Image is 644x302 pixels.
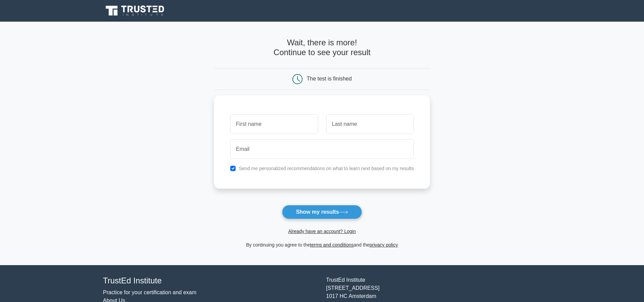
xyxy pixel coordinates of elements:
a: terms and conditions [310,242,354,248]
label: Send me personalized recommendations on what to learn next based on my results [239,166,414,171]
div: The test is finished [307,76,352,82]
h4: TrustEd Institute [103,276,318,286]
a: privacy policy [369,242,398,248]
input: Email [230,139,414,159]
div: By continuing you agree to the and the [210,241,434,249]
a: Practice for your certification and exam [103,289,197,295]
input: First name [230,114,318,134]
button: Show my results [282,205,362,219]
a: Already have an account? Login [288,229,356,234]
h4: Wait, there is more! Continue to see your result [214,38,430,57]
input: Last name [326,114,414,134]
